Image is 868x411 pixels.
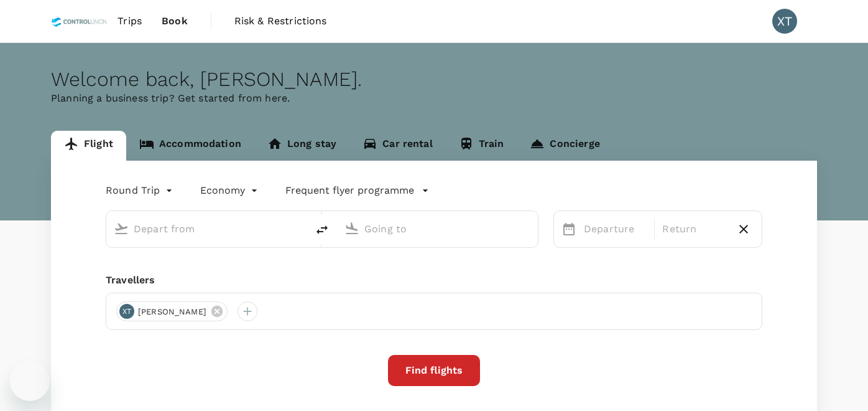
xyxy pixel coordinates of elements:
button: Find flights [388,355,480,386]
a: Car rental [349,131,446,161]
a: Accommodation [126,131,254,161]
div: Economy [200,181,261,201]
span: Book [162,14,188,29]
div: Round Trip [106,181,175,201]
p: Return [662,222,725,237]
span: Trips [118,14,142,29]
p: Planning a business trip? Get started from here. [51,91,817,106]
input: Going to [364,219,512,239]
div: XT[PERSON_NAME] [116,301,228,321]
span: [PERSON_NAME] [131,306,214,318]
div: XT [119,304,134,319]
iframe: Button to launch messaging window [10,361,50,401]
a: Flight [51,131,126,161]
span: Risk & Restrictions [234,14,327,29]
button: delete [307,215,337,245]
p: Departure [584,222,647,237]
a: Train [446,131,517,161]
input: Depart from [134,219,281,239]
div: Welcome back , [PERSON_NAME] . [51,68,817,91]
a: Long stay [254,131,349,161]
img: Control Union Malaysia Sdn. Bhd. [51,7,108,35]
button: Frequent flyer programme [285,183,429,198]
div: Travellers [106,273,762,288]
p: Frequent flyer programme [285,183,414,198]
a: Concierge [517,131,612,161]
div: XT [772,9,797,34]
button: Open [298,227,301,230]
button: Open [529,227,532,230]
